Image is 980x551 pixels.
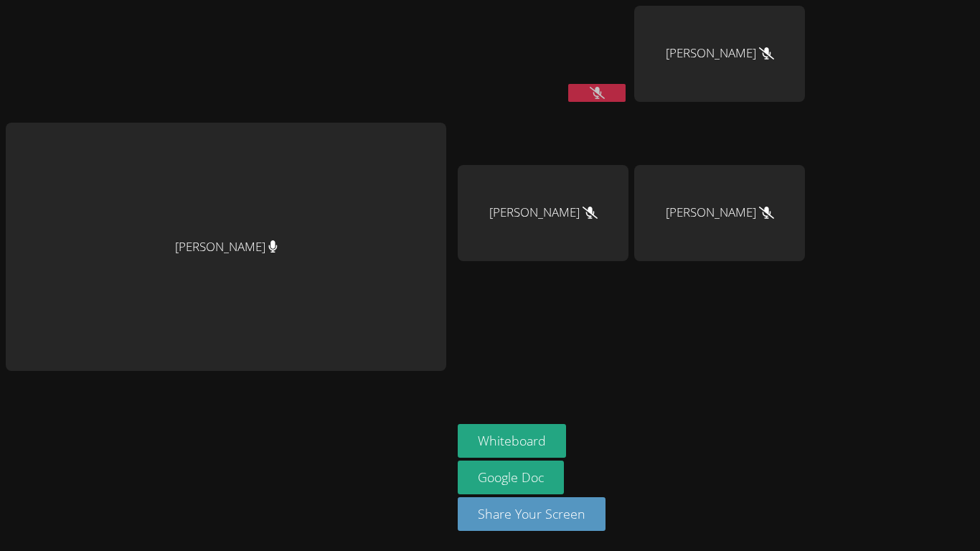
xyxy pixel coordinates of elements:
button: Whiteboard [458,424,566,458]
button: Share Your Screen [458,497,606,531]
div: [PERSON_NAME] [6,123,446,371]
div: [PERSON_NAME] [634,6,805,102]
div: [PERSON_NAME] [634,165,805,261]
a: Google Doc [458,461,564,494]
div: [PERSON_NAME] [458,165,628,261]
